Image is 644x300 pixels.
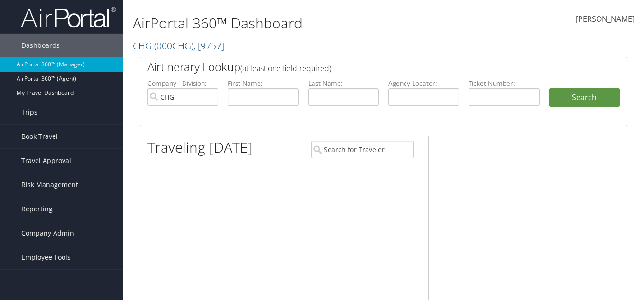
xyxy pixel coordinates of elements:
a: [PERSON_NAME] [576,5,635,34]
h2: Airtinerary Lookup [147,59,580,75]
label: Ticket Number: [469,79,539,88]
label: Agency Locator: [388,79,459,88]
span: Trips [21,100,37,124]
label: Company - Division: [147,79,218,88]
span: Travel Approval [21,149,71,173]
span: Risk Management [21,173,78,197]
span: Employee Tools [21,245,71,269]
span: [PERSON_NAME] [576,14,635,24]
img: airportal-logo.png [21,6,116,28]
button: Search [549,88,620,107]
h1: AirPortal 360™ Dashboard [133,13,467,33]
input: Search for Traveler [311,141,414,158]
span: Dashboards [21,34,60,57]
h1: Traveling [DATE] [147,137,253,157]
span: ( 000CHG ) [154,39,193,52]
span: Reporting [21,197,53,221]
label: First Name: [228,79,298,88]
span: Company Admin [21,221,74,245]
span: (at least one field required) [240,63,331,73]
a: CHG [133,39,224,52]
span: , [ 9757 ] [193,39,224,52]
label: Last Name: [308,79,379,88]
span: Book Travel [21,125,58,148]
